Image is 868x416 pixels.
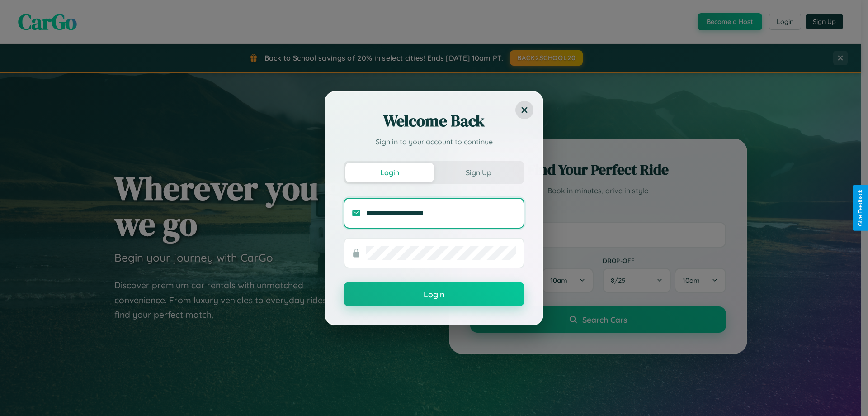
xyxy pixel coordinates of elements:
[857,190,863,226] div: Give Feedback
[344,110,524,132] h2: Welcome Back
[344,136,524,147] p: Sign in to your account to continue
[345,163,434,182] button: Login
[434,163,523,182] button: Sign Up
[344,282,524,306] button: Login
